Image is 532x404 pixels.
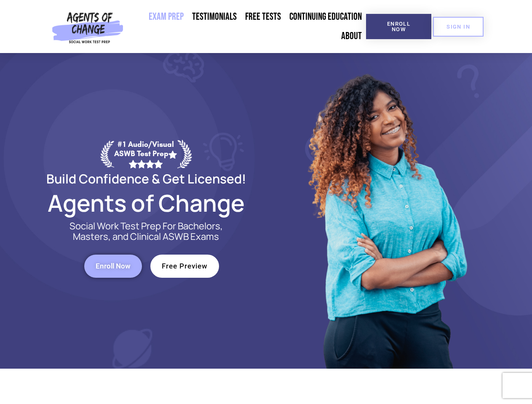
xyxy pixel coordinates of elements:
div: #1 Audio/Visual ASWB Test Prep [114,140,177,168]
a: Enroll Now [366,14,431,39]
a: About [337,27,366,46]
h2: Build Confidence & Get Licensed! [26,173,266,185]
a: Free Preview [150,255,219,278]
a: Free Tests [241,7,285,27]
a: Testimonials [188,7,241,27]
a: Enroll Now [84,255,142,278]
span: Enroll Now [380,21,418,32]
nav: Menu [127,7,366,46]
span: Free Preview [162,263,208,270]
img: Website Image 1 (1) [302,53,471,369]
h2: Agents of Change [26,193,266,213]
a: Continuing Education [285,7,366,27]
span: SIGN IN [446,24,470,29]
span: Enroll Now [96,263,131,270]
p: Social Work Test Prep For Bachelors, Masters, and Clinical ASWB Exams [60,221,233,242]
a: Exam Prep [144,7,188,27]
a: SIGN IN [433,17,484,37]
